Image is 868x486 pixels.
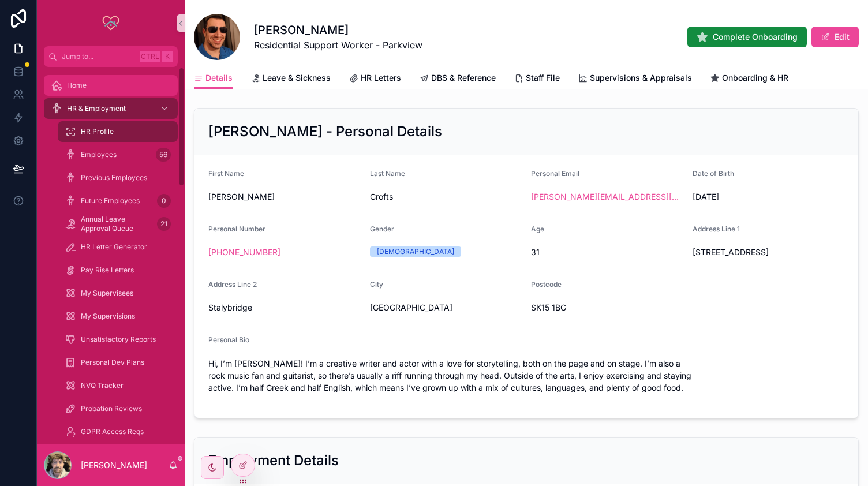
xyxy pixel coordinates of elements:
[531,225,544,233] span: Age
[208,122,442,141] h2: [PERSON_NAME] - Personal Details
[208,302,361,313] span: Stalybridge
[693,169,734,178] span: Date of Birth
[81,150,117,159] span: Employees
[81,381,124,390] span: NVQ Tracker
[58,214,178,234] a: Annual Leave Approval Queue21
[58,352,178,373] a: Personal Dev Plans
[81,215,152,233] span: Annual Leave Approval Queue
[58,144,178,165] a: Employees56
[140,51,160,62] span: Ctrl
[81,404,142,413] span: Probation Reviews
[713,31,798,43] span: Complete Onboarding
[693,191,845,203] span: [DATE]
[62,52,135,61] span: Jump to...
[44,46,178,67] button: Jump to...CtrlK
[81,127,114,136] span: HR Profile
[531,302,683,313] span: SK15 1BG
[208,169,244,178] span: First Name
[687,27,807,47] button: Complete Onboarding
[58,190,178,211] a: Future Employees0
[37,67,185,444] div: scrollable content
[208,335,249,344] span: Personal Bio
[377,246,454,257] div: [DEMOGRAPHIC_DATA]
[81,427,144,436] span: GDPR Access Reqs
[58,329,178,350] a: Unsatisfactory Reports
[67,81,87,90] span: Home
[44,75,178,96] a: Home
[208,191,361,203] span: [PERSON_NAME]
[370,191,522,203] span: Crofts
[81,242,147,252] span: HR Letter Generator
[58,421,178,442] a: GDPR Access Reqs
[58,237,178,257] a: HR Letter Generator
[81,173,147,182] span: Previous Employees
[263,72,331,84] span: Leave & Sickness
[531,191,683,203] a: [PERSON_NAME][EMAIL_ADDRESS][DOMAIN_NAME]
[349,68,401,91] a: HR Letters
[254,38,422,52] span: Residential Support Worker - Parkview
[590,72,692,84] span: Supervisions & Appraisals
[514,68,560,91] a: Staff File
[81,459,147,471] p: [PERSON_NAME]
[370,169,405,178] span: Last Name
[208,280,257,289] span: Address Line 2
[208,246,280,258] a: [PHONE_NUMBER]
[102,14,120,32] img: App logo
[531,169,579,178] span: Personal Email
[58,306,178,327] a: My Supervisions
[67,104,126,113] span: HR & Employment
[578,68,692,91] a: Supervisions & Appraisals
[81,289,133,298] span: My Supervisees
[163,52,172,61] span: K
[208,225,265,233] span: Personal Number
[370,280,383,289] span: City
[58,167,178,188] a: Previous Employees
[526,72,560,84] span: Staff File
[208,357,844,394] p: Hi, I’m [PERSON_NAME]! I’m a creative writer and actor with a love for storytelling, both on the ...
[156,148,171,162] div: 56
[81,335,156,344] span: Unsatisfactory Reports
[431,72,496,84] span: DBS & Reference
[157,194,171,208] div: 0
[531,280,562,289] span: Postcode
[81,312,135,321] span: My Supervisions
[531,246,683,258] span: 31
[58,398,178,419] a: Probation Reviews
[58,121,178,142] a: HR Profile
[370,302,522,313] span: [GEOGRAPHIC_DATA]
[811,27,859,47] button: Edit
[81,196,140,205] span: Future Employees
[693,246,845,258] span: [STREET_ADDRESS]
[693,225,740,233] span: Address Line 1
[81,358,144,367] span: Personal Dev Plans
[194,68,233,89] a: Details
[370,225,394,233] span: Gender
[58,260,178,281] a: Pay Rise Letters
[710,68,788,91] a: Onboarding & HR
[251,68,331,91] a: Leave & Sickness
[58,283,178,304] a: My Supervisees
[157,217,171,231] div: 21
[208,451,339,470] h2: Employment Details
[361,72,401,84] span: HR Letters
[58,375,178,396] a: NVQ Tracker
[254,22,422,38] h1: [PERSON_NAME]
[44,98,178,119] a: HR & Employment
[722,72,788,84] span: Onboarding & HR
[205,72,233,84] span: Details
[81,266,134,275] span: Pay Rise Letters
[420,68,496,91] a: DBS & Reference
